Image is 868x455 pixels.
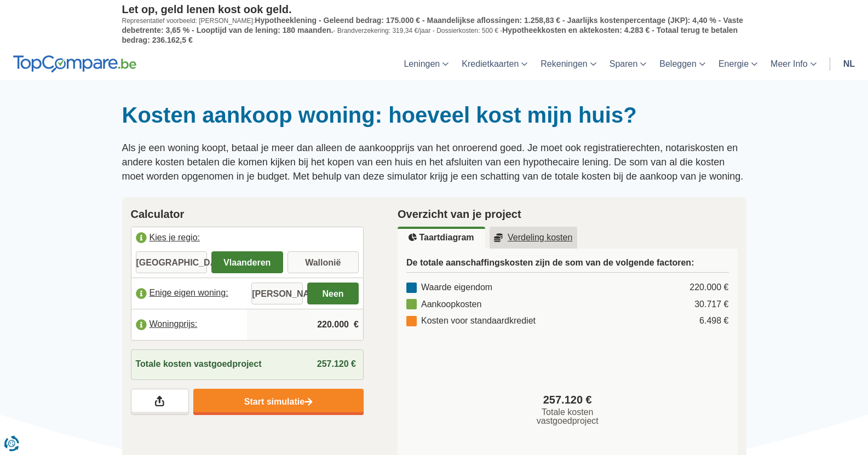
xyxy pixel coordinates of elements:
[131,389,189,415] a: Deel je resultaten
[653,48,712,80] a: Beleggen
[837,48,861,80] a: nl
[251,283,303,304] label: [PERSON_NAME]
[136,251,208,273] label: [GEOGRAPHIC_DATA]
[122,102,746,128] h1: Kosten aankoop woning: hoeveel kost mijn huis?
[397,48,455,80] a: Leningen
[131,206,364,222] h2: Calculator
[122,26,738,44] span: Hypotheekkosten en aktekosten: 4.283 € - Totaal terug te betalen bedrag: 236.162,5 €
[122,16,746,45] p: Representatief voorbeeld: [PERSON_NAME]: - Brandverzekering: 319,34 €/jaar - Dossierkosten: 500 € -
[603,48,653,80] a: Sparen
[317,359,356,368] span: 257.120 €
[764,48,823,80] a: Meer Info
[494,233,573,242] u: Verdeling kosten
[532,408,603,425] span: Totale kosten vastgoedproject
[122,3,746,16] p: Let op, geld lenen kost ook geld.
[406,298,481,311] div: Aankoopkosten
[211,251,283,273] label: Vlaanderen
[304,398,313,407] img: Start simulatie
[131,313,248,337] label: Woningprijs:
[409,233,474,242] u: Taartdiagram
[122,141,746,183] p: Als je een woning koopt, betaal je meer dan alleen de aankoopprijs van het onroerend goed. Je moe...
[398,206,738,222] h2: Overzicht van je project
[288,251,359,273] label: Wallonië
[193,389,364,415] a: Start simulatie
[136,358,262,371] span: Totale kosten vastgoedproject
[455,48,534,80] a: Kredietkaarten
[131,281,248,306] label: Enige eigen woning:
[712,48,764,80] a: Energie
[307,283,359,304] label: Neen
[251,310,359,339] input: |
[406,281,492,294] div: Waarde eigendom
[131,227,364,251] label: Kies je regio:
[534,48,602,80] a: Rekeningen
[406,315,536,327] div: Kosten voor standaardkrediet
[13,55,136,73] img: TopCompare
[354,319,359,331] span: €
[689,281,728,294] div: 220.000 €
[122,16,743,34] span: Hypotheeklening - Geleend bedrag: 175.000 € - Maandelijkse aflossingen: 1.258,83 € - Jaarlijks ko...
[543,392,592,408] span: 257.120 €
[699,315,728,327] div: 6.498 €
[694,298,728,311] div: 30.717 €
[406,257,729,273] h3: De totale aanschaffingskosten zijn de som van de volgende factoren:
